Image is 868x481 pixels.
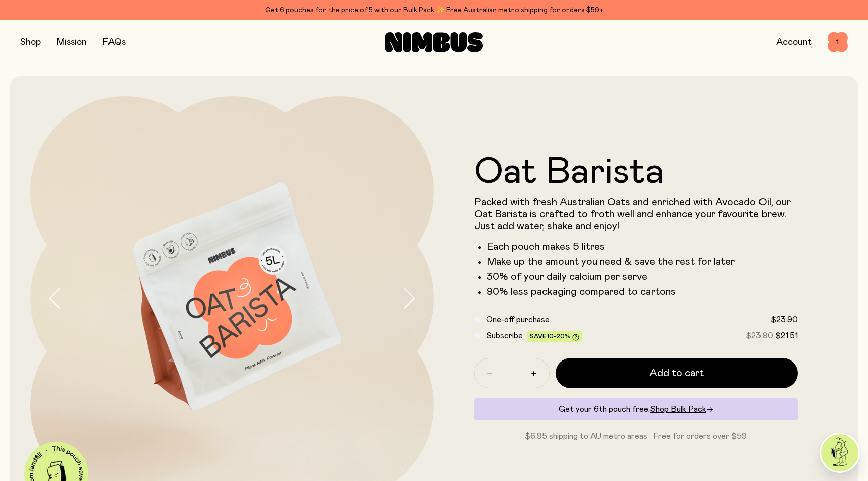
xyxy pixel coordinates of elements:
[650,405,706,413] span: Shop Bulk Pack
[474,196,798,232] p: Packed with fresh Australian Oats and enriched with Avocado Oil, our Oat Barista is crafted to fr...
[486,316,550,324] span: One-off purchase
[776,38,812,47] a: Account
[821,434,858,471] img: agent
[474,398,798,420] div: Get your 6th pouch free.
[828,32,848,52] button: 1
[487,286,798,298] li: 90% less packaging compared to cartons
[775,332,798,340] span: $21.51
[486,332,523,340] span: Subscribe
[487,271,798,283] li: 30% of your daily calcium per serve
[487,256,798,268] li: Make up the amount you need & save the rest for later
[771,316,798,324] span: $23.90
[746,332,773,340] span: $23.90
[474,430,798,442] p: $6.95 shipping to AU metro areas · Free for orders over $59
[556,358,798,388] button: Add to cart
[650,405,713,413] a: Shop Bulk Pack→
[649,366,704,380] span: Add to cart
[474,154,798,190] h1: Oat Barista
[20,4,848,16] div: Get 6 pouches for the price of 5 with our Bulk Pack ✨ Free Australian metro shipping for orders $59+
[530,333,579,341] span: Save
[487,240,798,253] li: Each pouch makes 5 litres
[547,333,570,339] span: 10-20%
[103,38,126,47] a: FAQs
[57,38,87,47] a: Mission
